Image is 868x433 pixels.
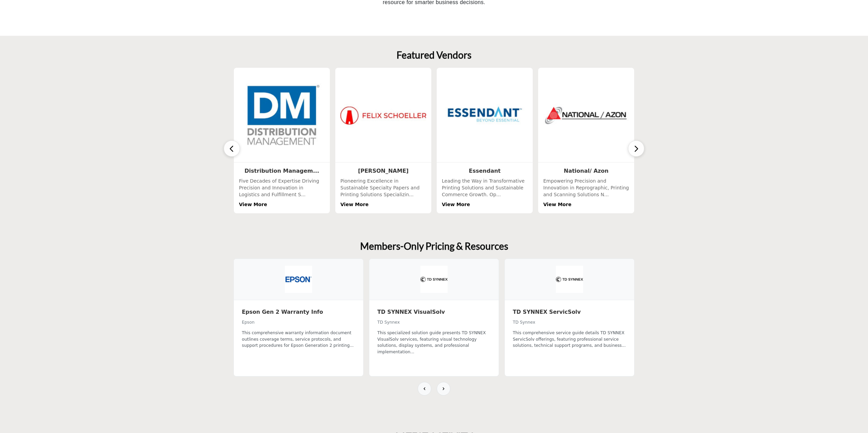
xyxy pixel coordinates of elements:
[513,308,626,319] a: TD SYNNEX ServicSolv
[358,168,409,174] a: [PERSON_NAME]
[340,178,426,208] div: Pioneering Excellence in Sustainable Specialty Papers and Printing Solutions Specializin...
[244,168,319,174] a: Distribution Managem...
[242,320,255,325] span: Epson
[239,202,267,207] a: View More
[513,330,626,349] div: This comprehensive service guide details TD SYNNEX ServicSolv offerings, featuring professional s...
[469,168,501,174] a: Essendant
[420,266,448,293] img: TD Synnex
[242,308,355,319] a: Epson Gen 2 Warranty Info
[377,308,491,316] h3: TD SYNNEX VisualSolv
[513,308,626,316] h3: TD SYNNEX ServicSolv
[442,178,528,208] div: Leading the Way in Transformative Printing Solutions and Sustainable Commerce Growth. Op...
[377,330,491,355] div: This specialized solution guide presents TD SYNNEX VisualSolv services, featuring visual technolo...
[360,241,508,252] h2: Members-Only Pricing & Resources
[442,73,528,159] img: Essendant
[340,202,369,207] a: View More
[358,168,409,174] b: Felix Schoeller
[242,308,355,316] h3: Epson Gen 2 Warranty Info
[543,202,572,207] a: View More
[556,266,583,293] img: TD Synnex
[285,266,312,293] img: Epson
[242,330,355,349] div: This comprehensive warranty information document outlines coverage terms, service protocols, and ...
[543,73,629,159] img: National/ Azon
[377,308,491,319] a: TD SYNNEX VisualSolv
[377,320,400,325] span: TD Synnex
[239,178,325,208] div: Five Decades of Expertise Driving Precision and Innovation in Logistics and Fulfillment S...
[513,320,535,325] span: TD Synnex
[543,178,629,208] div: Empowering Precision and Innovation in Reprographic, Printing and Scanning Solutions N...
[239,73,325,159] img: Distribution Managem...
[564,168,608,174] a: National/ Azon
[442,202,470,207] a: View More
[340,73,426,159] img: Felix Schoeller
[397,49,471,61] h2: Featured Vendors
